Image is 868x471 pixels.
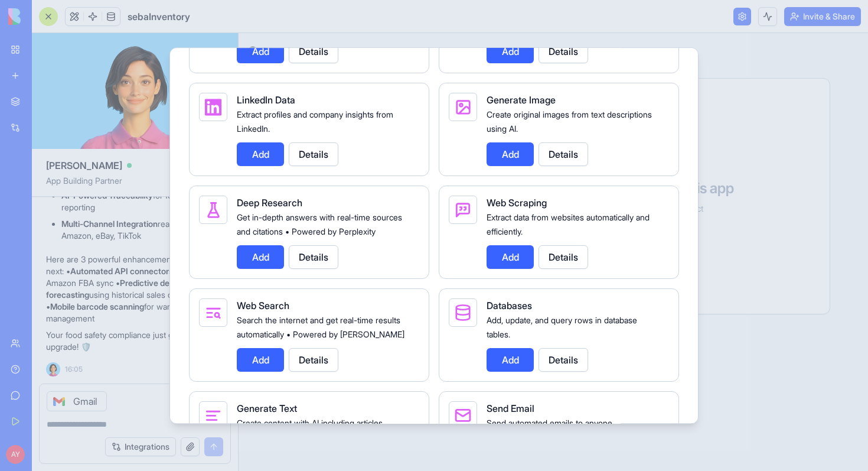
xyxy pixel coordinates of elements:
[289,142,338,166] button: Details
[539,142,588,166] button: Details
[487,348,534,372] button: Add
[237,348,284,372] button: Add
[487,300,532,311] span: Databases
[487,197,547,209] span: Web Scraping
[539,245,588,269] button: Details
[237,94,295,106] span: LinkedIn Data
[289,245,338,269] button: Details
[237,418,384,442] span: Create content with AI including articles, emails, and creative writing.
[289,40,338,63] button: Details
[237,40,284,63] button: Add
[237,212,402,236] span: Get in-depth answers with real-time sources and citations • Powered by Perplexity
[237,142,284,166] button: Add
[487,109,652,134] span: Create original images from text descriptions using AI.
[487,94,556,106] span: Generate Image
[539,348,588,372] button: Details
[237,109,393,134] span: Extract profiles and company insights from LinkedIn.
[487,315,637,339] span: Add, update, and query rows in database tables.
[487,40,534,63] button: Add
[289,348,338,372] button: Details
[237,300,289,311] span: Web Search
[237,197,302,209] span: Deep Research
[487,245,534,269] button: Add
[487,402,534,414] span: Send Email
[487,212,650,236] span: Extract data from websites automatically and efficiently.
[237,245,284,269] button: Add
[237,402,297,414] span: Generate Text
[539,40,588,63] button: Details
[487,142,534,166] button: Add
[487,418,612,428] span: Send automated emails to anyone
[237,315,404,339] span: Search the internet and get real-time results automatically • Powered by [PERSON_NAME]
